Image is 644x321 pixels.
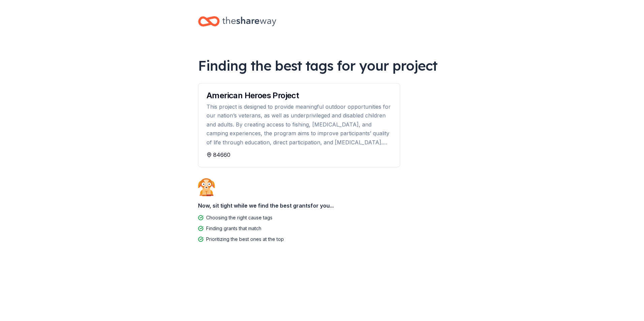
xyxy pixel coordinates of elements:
[206,92,392,100] div: American Heroes Project
[206,214,272,222] div: Choosing the right cause tags
[206,151,392,159] div: 84660
[206,224,261,233] div: Finding grants that match
[206,102,392,147] div: This project is designed to provide meaningful outdoor opportunities for our nation’s veterans, a...
[198,56,446,75] div: Finding the best tags for your project
[198,178,215,196] img: Dog waiting patiently
[198,199,446,212] div: Now, sit tight while we find the best grants for you...
[206,235,284,243] div: Prioritizing the best ones at the top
